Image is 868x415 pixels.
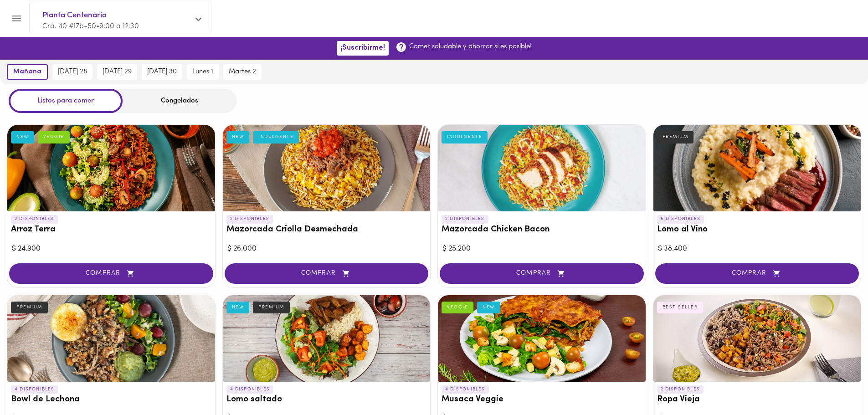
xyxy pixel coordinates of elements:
[142,64,182,80] button: [DATE] 30
[226,225,427,235] h3: Mazorcada Criolla Desmechada
[440,263,644,284] button: COMPRAR
[451,270,632,277] span: COMPRAR
[409,42,532,51] p: Comer saludable y ahorrar si es posible!
[11,385,58,394] p: 4 DISPONIBLES
[147,68,177,76] span: [DATE] 30
[227,244,426,254] div: $ 26.000
[253,131,299,143] div: INDULGENTE
[667,270,848,277] span: COMPRAR
[42,10,189,21] span: Planta Centenario
[438,125,646,211] div: Mazorcada Chicken Bacon
[52,64,92,80] button: [DATE] 28
[226,385,274,394] p: 4 DISPONIBLES
[123,89,236,113] div: Congelados
[11,395,211,405] h3: Bowl de Lechona
[340,44,385,52] span: ¡Suscribirme!
[12,244,211,254] div: $ 24.900
[5,7,28,30] button: Menu
[253,302,290,313] div: PREMIUM
[13,68,41,76] span: mañana
[657,215,704,223] p: 5 DISPONIBLES
[657,131,694,143] div: PREMIUM
[226,131,250,143] div: NEW
[442,395,642,405] h3: Musaca Veggie
[21,270,202,277] span: COMPRAR
[192,68,213,76] span: lunes 1
[7,64,48,80] button: mañana
[38,131,70,143] div: VEGGIE
[226,302,250,313] div: NEW
[657,225,858,235] h3: Lomo al Vino
[653,125,861,211] div: Lomo al Vino
[11,215,58,223] p: 2 DISPONIBLES
[9,89,123,113] div: Listos para comer
[337,41,389,55] button: ¡Suscribirme!
[657,395,858,405] h3: Ropa Vieja
[236,270,417,277] span: COMPRAR
[229,68,256,76] span: martes 2
[11,302,48,313] div: PREMIUM
[223,295,431,382] div: Lomo saltado
[226,215,273,223] p: 2 DISPONIBLES
[442,244,641,254] div: $ 25.200
[187,64,219,80] button: lunes 1
[653,295,861,382] div: Ropa Vieja
[658,244,857,254] div: $ 38.400
[438,295,646,382] div: Musaca Veggie
[225,263,429,284] button: COMPRAR
[477,302,500,313] div: NEW
[442,225,642,235] h3: Mazorcada Chicken Bacon
[442,302,473,313] div: VEGGIE
[11,131,34,143] div: NEW
[223,125,431,211] div: Mazorcada Criolla Desmechada
[442,131,488,143] div: INDULGENTE
[97,64,137,80] button: [DATE] 29
[442,385,489,394] p: 4 DISPONIBLES
[226,395,427,405] h3: Lomo saltado
[7,125,215,211] div: Arroz Terra
[103,68,132,76] span: [DATE] 29
[7,295,215,382] div: Bowl de Lechona
[223,64,262,80] button: martes 2
[657,385,704,394] p: 2 DISPONIBLES
[9,263,213,284] button: COMPRAR
[58,68,87,76] span: [DATE] 28
[657,302,704,313] div: BEST SELLER
[815,362,859,406] iframe: Messagebird Livechat Widget
[11,225,211,235] h3: Arroz Terra
[42,23,139,30] span: Cra. 40 #17b-50 • 9:00 a 12:30
[442,215,488,223] p: 2 DISPONIBLES
[655,263,859,284] button: COMPRAR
